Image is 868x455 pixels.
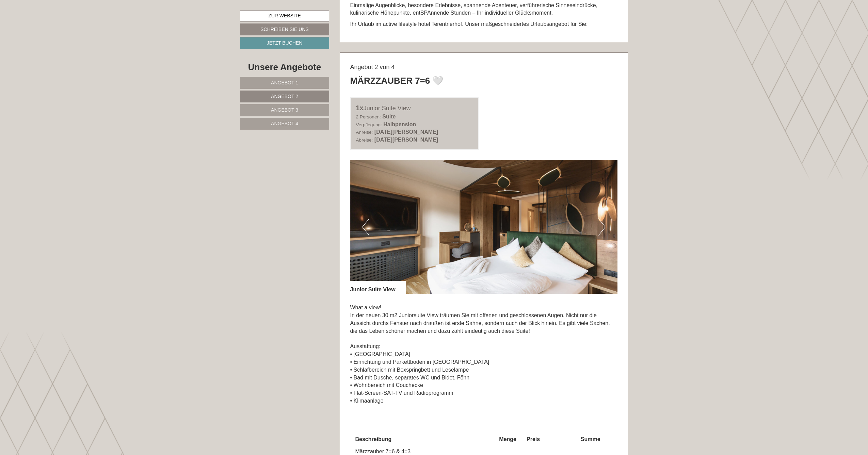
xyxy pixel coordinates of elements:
[356,114,381,119] small: 2 Personen:
[350,2,618,17] p: Einmalige Augenblicke, besondere Erlebnisse, spannende Abenteuer, verführerische Sinneseindrücke,...
[350,64,395,70] span: Angebot 2 von 4
[578,434,612,445] th: Summe
[524,434,578,445] th: Preis
[496,434,524,445] th: Menge
[356,103,473,113] div: Junior Suite View
[350,75,444,87] div: Märzzauber 7=6 🤍
[356,137,373,143] small: Abreise:
[271,80,298,85] span: Angebot 1
[374,129,438,135] b: [DATE][PERSON_NAME]
[271,94,298,99] span: Angebot 2
[240,10,329,22] a: Zur Website
[350,20,618,28] p: Ihr Urlaub im active lifestyle hotel Terentnerhof. Unser maßgeschneidertes Urlaubsangebot für Sie:
[598,218,606,235] button: Next
[271,107,298,113] span: Angebot 3
[362,218,369,235] button: Previous
[374,137,438,143] b: [DATE][PERSON_NAME]
[382,114,396,119] b: Suite
[383,121,416,127] b: Halbpension
[350,304,618,405] p: What a view! In der neuen 30 m2 Juniorsuite View träumen Sie mit offenen und geschlossenen Augen....
[356,130,373,135] small: Anreise:
[271,121,298,126] span: Angebot 4
[240,61,329,74] div: Unsere Angebote
[355,434,497,445] th: Beschreibung
[356,104,364,112] b: 1x
[350,160,618,294] img: image
[356,122,382,127] small: Verpflegung:
[240,23,329,35] a: Schreiben Sie uns
[350,281,406,294] div: Junior Suite View
[240,37,329,49] a: Jetzt buchen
